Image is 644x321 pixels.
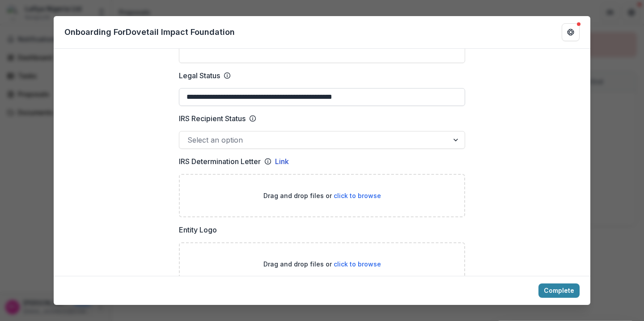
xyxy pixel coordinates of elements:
button: Get Help [562,23,580,41]
button: Complete [538,283,580,298]
p: IRS Recipient Status [179,113,246,124]
p: Entity Logo [179,224,217,235]
p: Legal Status [179,70,220,81]
p: Drag and drop files or [263,191,381,200]
p: Drag and drop files or [263,259,381,269]
a: Link [275,156,289,167]
p: Onboarding For Dovetail Impact Foundation [64,26,235,38]
span: click to browse [334,260,381,268]
span: click to browse [334,192,381,199]
p: IRS Determination Letter [179,156,261,167]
